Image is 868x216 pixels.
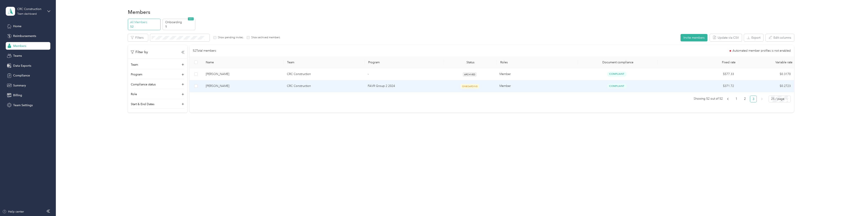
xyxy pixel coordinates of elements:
li: Next Page [758,96,765,102]
p: 52 Total members [193,48,216,53]
td: CRC Construction [283,80,365,92]
div: CRC Construction [17,7,44,11]
button: left [724,96,731,102]
span: Summary [13,83,26,88]
th: Variable rate [739,56,796,68]
h1: Members [128,10,150,14]
td: $371.72 [657,80,738,92]
td: FAVR Group 2 2024 [364,80,443,92]
span: [PERSON_NAME] [206,72,280,76]
th: Name [202,56,284,68]
span: Data Exports [13,64,31,68]
div: Team dashboard [17,13,37,15]
span: Billing [13,93,22,97]
th: Status [444,56,497,68]
span: Teams [13,54,22,58]
label: Show archived members [250,36,280,40]
p: All Members [130,20,159,24]
td: $0.3170 [737,68,794,80]
span: right [761,98,763,100]
div: Page Size [769,96,791,102]
p: 52 [130,24,159,29]
p: Compliance status [131,82,156,87]
li: Previous Page [724,96,731,102]
p: 1 [165,24,194,29]
span: left [727,98,729,100]
td: $0.2723 [737,80,794,92]
span: Reimbursements [13,34,36,38]
button: Help center [2,209,24,214]
td: George A. Higgins [202,68,283,80]
td: Member [496,68,577,80]
a: 2 [742,96,748,102]
span: Compliant [607,72,627,76]
td: CRC Construction [283,68,365,80]
td: - [364,68,443,80]
a: 3 [750,96,757,102]
span: ONBOARDING [461,84,479,89]
li: 2 [741,96,748,102]
button: Filters [128,34,148,41]
td: ONBOARDING [443,80,496,92]
td: $577.33 [657,68,738,80]
span: NEW [188,17,194,20]
button: Update via CSV [710,34,742,41]
span: Members [13,44,26,48]
li: 1 [733,96,740,102]
p: Team [131,62,138,67]
button: Edit columns [766,34,794,41]
iframe: Everlance-gr Chat Button Frame [844,192,868,216]
a: 1 [733,96,740,102]
button: Export [744,34,763,41]
span: Showing 52 out of 52 [694,96,723,102]
p: Filter by [131,49,148,55]
td: Member [496,80,577,92]
button: Invite members [681,34,707,41]
label: Show pending invites [216,36,243,40]
span: Compliance [13,73,30,78]
div: Document compliance [581,61,654,64]
th: Team [284,56,365,68]
span: Home [13,24,21,28]
p: Program [131,72,142,77]
span: Name [206,61,280,64]
span: ARCHIVED [463,72,477,77]
td: Jenya Gunnell [202,80,283,92]
button: right [758,96,765,102]
th: Fixed rate [658,56,739,68]
span: [PERSON_NAME] [206,84,280,88]
span: Team Settings [13,103,33,107]
th: Roles [497,56,578,68]
p: Role [131,92,137,96]
span: Compliant [607,84,627,89]
span: 25 / page [771,96,788,102]
p: Onboarding [165,20,194,24]
th: Program [365,56,444,68]
span: Automated member profiles is not enabled [733,49,791,52]
p: Start & End Dates [131,102,154,106]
